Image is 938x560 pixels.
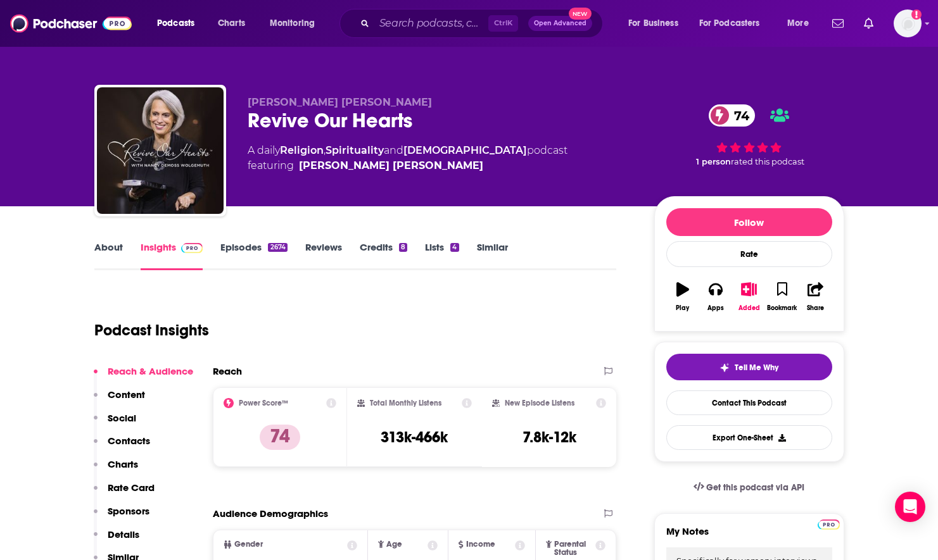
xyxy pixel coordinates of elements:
[141,241,203,270] a: InsightsPodchaser Pro
[569,8,592,20] span: New
[324,144,326,156] span: ,
[654,96,844,175] div: 74 1 personrated this podcast
[666,525,832,547] label: My Notes
[676,304,689,312] div: Play
[218,15,245,32] span: Charts
[210,13,253,34] a: Charts
[148,13,211,34] button: open menu
[370,399,441,408] h2: Total Monthly Listens
[709,104,756,127] a: 74
[374,13,488,34] input: Search podcasts, credits, & more...
[248,158,567,173] span: featuring
[807,304,824,312] div: Share
[778,13,825,34] button: open menu
[666,354,832,380] button: tell me why sparkleTell Me Why
[108,435,150,447] p: Contacts
[108,505,149,517] p: Sponsors
[220,241,287,270] a: Episodes2674
[386,540,402,549] span: Age
[384,144,403,156] span: and
[94,412,136,435] button: Social
[108,482,155,494] p: Rate Card
[523,428,576,447] h3: 7.8k-12k
[666,241,832,267] div: Rate
[738,304,760,312] div: Added
[94,482,155,505] button: Rate Card
[181,243,203,253] img: Podchaser Pro
[554,540,593,557] span: Parental Status
[827,13,849,34] a: Show notifications dropdown
[268,243,287,252] div: 2674
[707,304,724,312] div: Apps
[381,428,448,447] h3: 313k-466k
[787,15,809,32] span: More
[767,304,797,312] div: Bookmark
[239,399,288,408] h2: Power Score™
[691,13,778,34] button: open menu
[534,20,586,27] span: Open Advanced
[305,241,342,270] a: Reviews
[94,458,138,482] button: Charts
[399,243,407,252] div: 8
[94,365,193,389] button: Reach & Audience
[528,16,592,31] button: Open AdvancedNew
[425,241,459,270] a: Lists4
[213,365,242,377] h2: Reach
[488,15,518,32] span: Ctrl K
[97,87,224,214] img: Revive Our Hearts
[706,482,804,493] span: Get this podcast via API
[94,528,139,552] button: Details
[94,241,123,270] a: About
[666,390,832,415] a: Contact This Podcast
[911,9,922,20] svg: Add a profile image
[326,144,384,156] a: Spirituality
[234,540,263,549] span: Gender
[108,528,139,540] p: Details
[270,15,315,32] span: Monitoring
[505,399,574,408] h2: New Episode Listens
[352,9,615,38] div: Search podcasts, credits, & more...
[94,389,145,412] button: Content
[108,458,138,470] p: Charts
[248,96,432,108] span: [PERSON_NAME] [PERSON_NAME]
[818,518,840,530] a: Pro website
[94,505,149,528] button: Sponsors
[157,15,194,32] span: Podcasts
[699,15,760,32] span: For Podcasters
[94,321,209,340] h1: Podcast Insights
[894,9,922,37] span: Logged in as nwierenga
[666,274,699,320] button: Play
[108,365,193,377] p: Reach & Audience
[683,472,815,503] a: Get this podcast via API
[260,425,300,450] p: 74
[894,9,922,37] img: User Profile
[859,13,878,34] a: Show notifications dropdown
[403,144,527,156] a: [DEMOGRAPHIC_DATA]
[248,143,567,173] div: A daily podcast
[699,274,732,320] button: Apps
[735,363,778,373] span: Tell Me Why
[280,144,324,156] a: Religion
[477,241,508,270] a: Similar
[299,158,483,173] a: Nancy DeMoss Wolgemuth
[731,157,804,166] span: rated this podcast
[213,507,328,520] h2: Audience Demographics
[799,274,832,320] button: Share
[360,241,407,270] a: Credits8
[696,157,731,166] span: 1 person
[108,412,136,424] p: Social
[94,435,150,458] button: Contacts
[108,389,145,401] p: Content
[719,363,730,373] img: tell me why sparkle
[466,540,495,549] span: Income
[895,492,925,522] div: Open Intercom Messenger
[732,274,765,320] button: Added
[628,15,678,32] span: For Business
[818,520,840,530] img: Podchaser Pro
[666,425,832,450] button: Export One-Sheet
[619,13,694,34] button: open menu
[721,104,756,127] span: 74
[10,11,132,35] img: Podchaser - Follow, Share and Rate Podcasts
